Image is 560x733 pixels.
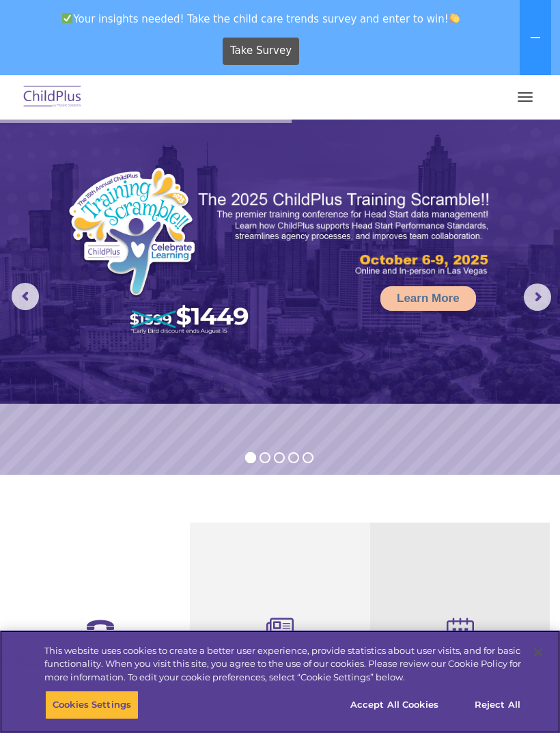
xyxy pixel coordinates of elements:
button: Accept All Cookies [343,691,446,719]
a: Learn More [380,286,476,311]
img: ChildPlus by Procare Solutions [20,81,85,113]
img: ✅ [62,13,72,23]
span: Your insights needed! Take the child care trends survey and enter to win! [5,5,517,32]
button: Close [523,637,553,667]
img: 👏 [449,13,460,23]
span: Take Survey [230,39,292,63]
div: This website uses cookies to create a better user experience, provide statistics about user visit... [44,644,521,684]
button: Cookies Settings [45,691,139,719]
button: Reject All [455,691,540,719]
a: Take Survey [223,38,300,65]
